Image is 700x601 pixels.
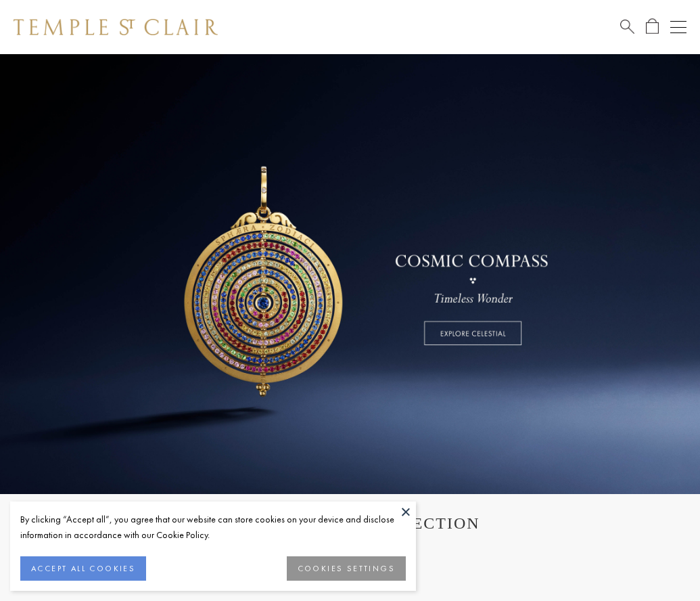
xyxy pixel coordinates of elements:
div: By clicking “Accept all”, you agree that our website can store cookies on your device and disclos... [20,512,406,543]
button: Open navigation [670,19,686,35]
a: Open Shopping Bag [646,18,659,35]
img: Temple St. Clair [14,19,218,35]
button: COOKIES SETTINGS [287,556,406,581]
a: Search [620,18,634,35]
button: ACCEPT ALL COOKIES [20,556,146,581]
